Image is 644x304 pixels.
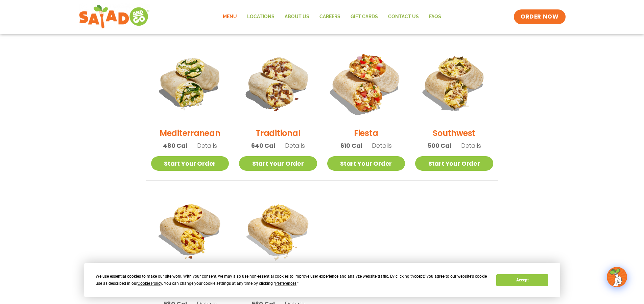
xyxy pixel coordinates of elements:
[433,127,475,139] h2: Southwest
[239,44,317,122] img: Product photo for Traditional
[514,9,565,24] a: ORDER NOW
[197,141,217,150] span: Details
[218,9,242,25] a: Menu
[79,3,150,30] img: new-SAG-logo-768×292
[607,268,626,286] img: wpChatIcon
[151,191,229,269] img: Product photo for Bacon, Egg & Cheese
[160,127,220,139] h2: Mediterranean
[415,156,493,171] a: Start Your Order
[345,9,383,25] a: GIFT CARDS
[242,9,280,25] a: Locations
[285,141,305,150] span: Details
[218,9,446,25] nav: Menu
[372,141,392,150] span: Details
[354,127,378,139] h2: Fiesta
[340,141,362,150] span: 610 Cal
[415,44,493,122] img: Product photo for Southwest
[327,156,405,171] a: Start Your Order
[239,156,317,171] a: Start Your Order
[84,263,560,297] div: Cookie Consent Prompt
[427,141,451,150] span: 500 Cal
[314,9,345,25] a: Careers
[96,273,488,287] div: We use essential cookies to make our site work. With your consent, we may also use non-essential ...
[461,141,481,150] span: Details
[280,9,314,25] a: About Us
[151,44,229,122] img: Product photo for Mediterranean Breakfast Burrito
[138,281,162,286] span: Cookie Policy
[320,37,412,129] img: Product photo for Fiesta
[239,191,317,269] img: Product photo for Turkey Sausage, Egg & Cheese
[275,281,296,286] span: Preferences
[151,156,229,171] a: Start Your Order
[256,127,300,139] h2: Traditional
[496,274,548,286] button: Accept
[163,141,187,150] span: 480 Cal
[383,9,424,25] a: Contact Us
[251,141,275,150] span: 640 Cal
[424,9,446,25] a: FAQs
[521,13,558,21] span: ORDER NOW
